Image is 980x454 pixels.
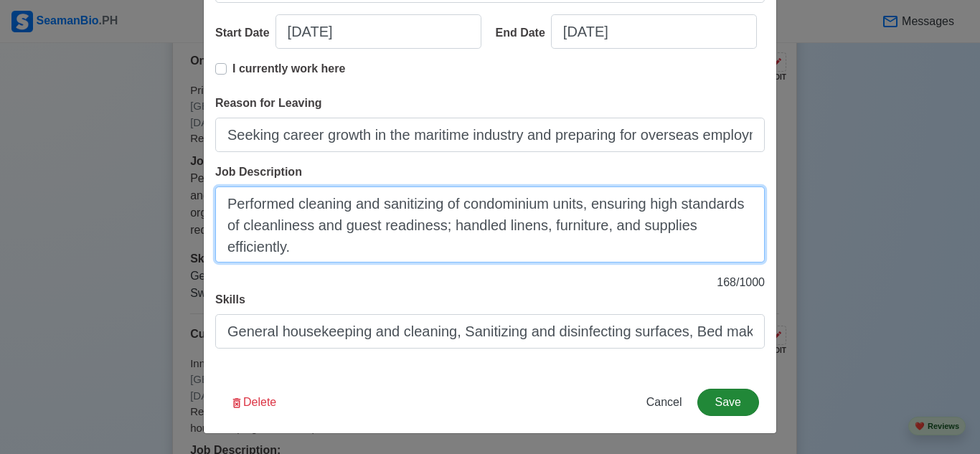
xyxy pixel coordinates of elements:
[232,60,345,77] p: I currently work here
[215,97,321,109] span: Reason for Leaving
[215,293,245,306] span: Skills
[215,314,765,349] input: Write your skills here...
[697,389,759,416] button: Save
[215,24,275,42] div: Start Date
[637,389,692,416] button: Cancel
[215,164,302,181] label: Job Description
[215,186,765,263] textarea: Performed cleaning and sanitizing of condominium units, ensuring high standards of cleanliness an...
[646,396,682,408] span: Cancel
[496,24,551,42] div: End Date
[215,118,765,152] input: Your reason for leaving...
[215,274,765,291] p: 168 / 1000
[221,389,286,416] button: Delete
